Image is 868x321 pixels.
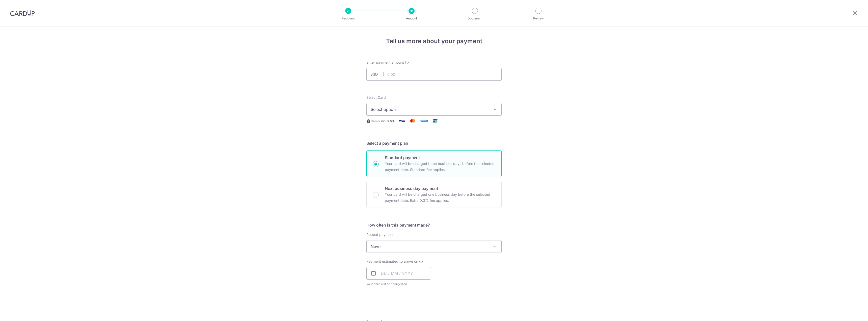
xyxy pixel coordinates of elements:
[397,118,407,124] img: Visa
[10,10,35,16] img: CardUp
[366,68,502,81] input: 0.00
[371,106,488,112] span: Select option
[408,118,418,124] img: Mastercard
[393,16,430,21] p: Amount
[456,16,494,21] p: Document
[366,267,431,280] input: DD / MM / YYYY
[366,282,431,287] span: Your card will be charged on
[430,118,440,124] img: Union Pay
[371,119,395,123] span: Secure 256-bit SSL
[367,240,501,253] span: Never
[366,95,386,100] span: translation missing: en.payables.payment_networks.credit_card.summary.labels.select_card
[370,72,384,77] span: SGD
[385,155,495,161] p: Standard payment
[419,118,429,124] img: American Express
[366,140,502,146] h5: Select a payment plan
[366,60,404,65] span: Enter payment amount
[366,222,502,228] h5: How often is this payment made?
[366,103,502,116] button: Select option
[385,161,495,173] p: Your card will be charged three business days before the selected payment date. Standard fee appl...
[366,37,502,46] h4: Tell us more about your payment
[385,185,495,191] p: Next business day payment
[385,191,495,204] p: Your card will be charged one business day before the selected payment date. Extra 0.3% fee applies.
[366,240,502,253] span: Never
[520,16,557,21] p: Review
[330,16,367,21] p: Recipient
[366,259,418,264] span: Payment estimated to arrive on
[366,232,394,237] label: Repeat payment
